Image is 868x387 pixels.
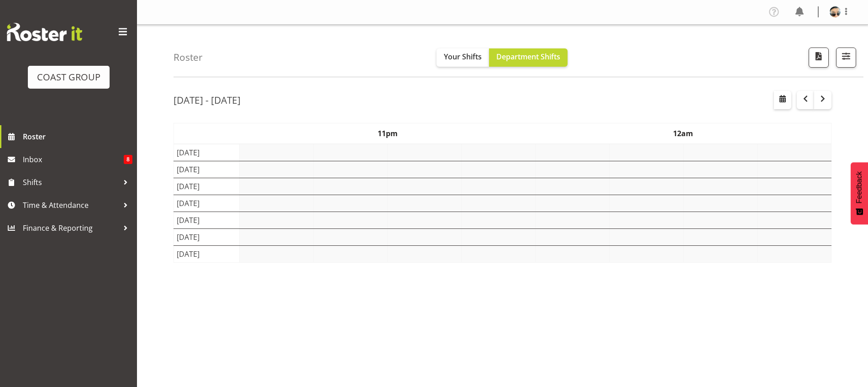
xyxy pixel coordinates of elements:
[174,245,240,262] td: [DATE]
[855,171,863,203] span: Feedback
[851,162,868,224] button: Feedback - Show survey
[444,52,482,62] span: Your Shifts
[240,123,536,144] th: 11pm
[774,91,791,109] button: Select a specific date within the roster.
[174,212,240,228] td: [DATE]
[836,48,856,68] button: Filter Shifts
[809,48,829,68] button: Download a PDF of the roster according to the set date range.
[23,175,119,189] span: Shifts
[489,48,568,67] button: Department Shifts
[174,228,240,245] td: [DATE]
[174,195,240,212] td: [DATE]
[23,130,132,143] span: Roster
[7,23,82,41] img: Rosterit website logo
[23,198,119,212] span: Time & Attendance
[174,94,241,106] h2: [DATE] - [DATE]
[174,52,203,63] h4: Roster
[496,52,560,62] span: Department Shifts
[830,6,841,17] img: aof-anujarawat71d0d1c466b097e0dd92e270e9672f26.png
[174,178,240,195] td: [DATE]
[37,70,100,84] div: COAST GROUP
[124,155,132,164] span: 8
[437,48,489,67] button: Your Shifts
[174,161,240,178] td: [DATE]
[23,221,119,235] span: Finance & Reporting
[174,144,240,161] td: [DATE]
[536,123,831,144] th: 12am
[23,153,124,166] span: Inbox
